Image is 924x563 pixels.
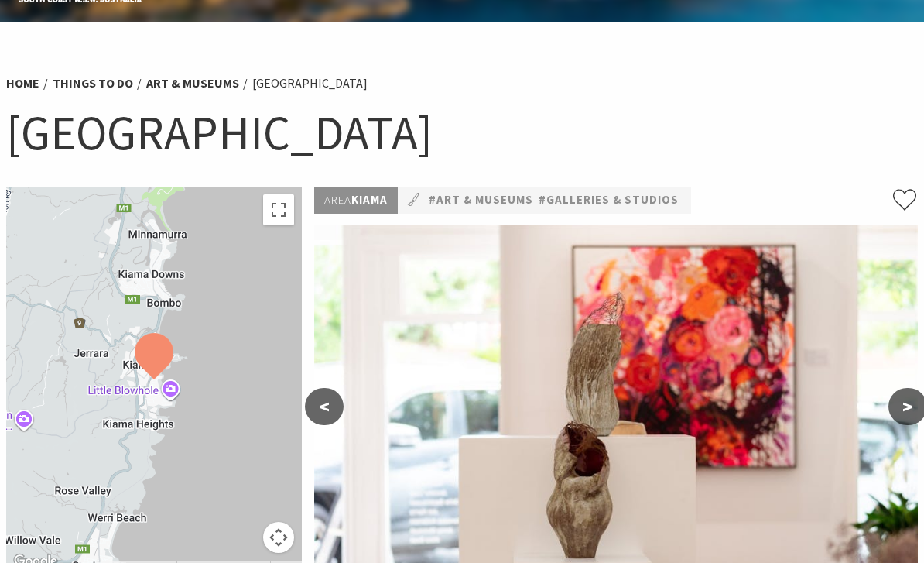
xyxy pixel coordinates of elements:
[305,388,344,425] button: <
[252,74,368,94] li: [GEOGRAPHIC_DATA]
[539,191,679,210] a: #Galleries & Studios
[146,75,239,91] a: Art & Museums
[324,192,351,207] span: Area
[6,75,39,91] a: Home
[314,187,398,214] p: Kiama
[6,101,918,163] h1: [GEOGRAPHIC_DATA]
[429,191,533,210] a: #Art & Museums
[53,75,133,91] a: Things To Do
[263,194,294,225] button: Toggle fullscreen view
[263,522,294,553] button: Map camera controls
